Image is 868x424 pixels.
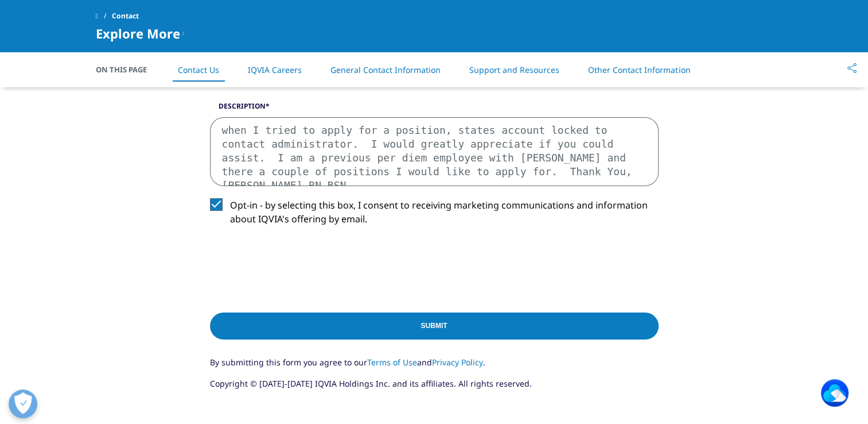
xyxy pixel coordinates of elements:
a: Privacy Policy [432,357,483,368]
a: General Contact Information [330,64,441,75]
a: Support and Resources [469,64,559,75]
label: Description [210,101,659,117]
span: On This Page [96,64,159,75]
a: Terms of Use [367,357,417,368]
a: IQVIA Careers [248,64,302,75]
label: Opt-in - by selecting this box, I consent to receiving marketing communications and information a... [210,198,659,232]
button: Open Preferences [9,390,37,418]
p: Copyright © [DATE]-[DATE] IQVIA Holdings Inc. and its affiliates. All rights reserved. [210,377,659,399]
p: By submitting this form you agree to our and . [210,356,659,377]
span: Contact [112,6,139,26]
a: Contact Us [178,64,219,75]
iframe: reCAPTCHA [210,244,384,289]
a: Other Contact Information [588,64,690,75]
span: Explore More [96,26,180,40]
input: Submit [210,313,659,340]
